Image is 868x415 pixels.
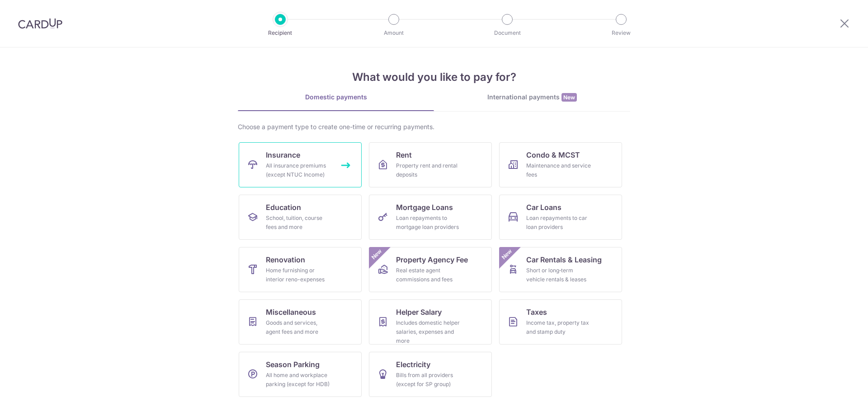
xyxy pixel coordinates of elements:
div: Maintenance and service fees [526,161,591,179]
a: RentProperty rent and rental deposits [369,142,492,187]
span: Condo & MCST [526,149,580,160]
div: Domestic payments [238,93,434,102]
span: Rent [396,149,412,160]
a: Car Rentals & LeasingShort or long‑term vehicle rentals & leasesNew [499,247,622,292]
span: Renovation [266,254,305,265]
span: Car Rentals & Leasing [526,254,602,265]
a: MiscellaneousGoods and services, agent fees and more [239,299,362,345]
div: All home and workplace parking (except for HDB) [266,371,331,389]
a: Property Agency FeeReal estate agent commissions and feesNew [369,247,492,292]
span: Insurance [266,149,300,160]
a: Season ParkingAll home and workplace parking (except for HDB) [239,352,362,397]
a: Car LoansLoan repayments to car loan providers [499,195,622,240]
div: All insurance premiums (except NTUC Income) [266,161,331,179]
a: Helper SalaryIncludes domestic helper salaries, expenses and more [369,299,492,345]
div: Income tax, property tax and stamp duty [526,318,591,336]
div: Includes domestic helper salaries, expenses and more [396,318,461,345]
a: RenovationHome furnishing or interior reno-expenses [239,247,362,292]
p: Document [474,28,541,37]
span: Help [20,6,39,14]
a: EducationSchool, tuition, course fees and more [239,195,362,240]
img: CardUp [18,18,62,29]
a: ElectricityBills from all providers (except for SP group) [369,352,492,397]
span: New [561,93,577,102]
span: Miscellaneous [266,307,316,317]
a: InsuranceAll insurance premiums (except NTUC Income) [239,142,362,187]
span: New [369,247,384,262]
h4: What would you like to pay for? [238,69,630,85]
a: Condo & MCSTMaintenance and service fees [499,142,622,187]
span: Helper Salary [396,307,442,317]
div: School, tuition, course fees and more [266,214,331,232]
div: Home furnishing or interior reno-expenses [266,266,331,284]
span: Taxes [526,307,547,317]
p: Review [588,28,655,37]
span: Season Parking [266,359,320,370]
div: Real estate agent commissions and fees [396,266,461,284]
div: Loan repayments to car loan providers [526,214,591,232]
a: TaxesIncome tax, property tax and stamp duty [499,299,622,345]
span: Mortgage Loans [396,202,453,213]
p: Amount [360,28,427,37]
p: Recipient [247,28,314,37]
div: Short or long‑term vehicle rentals & leases [526,266,591,284]
div: Loan repayments to mortgage loan providers [396,214,461,232]
span: Car Loans [526,202,561,213]
div: International payments [434,93,630,102]
div: Choose a payment type to create one-time or recurring payments. [238,122,630,131]
span: Property Agency Fee [396,254,468,265]
div: Property rent and rental deposits [396,161,461,179]
a: Mortgage LoansLoan repayments to mortgage loan providers [369,195,492,240]
div: Goods and services, agent fees and more [266,318,331,336]
div: Bills from all providers (except for SP group) [396,371,461,389]
span: Education [266,202,301,213]
span: Electricity [396,359,430,370]
span: New [500,247,514,262]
